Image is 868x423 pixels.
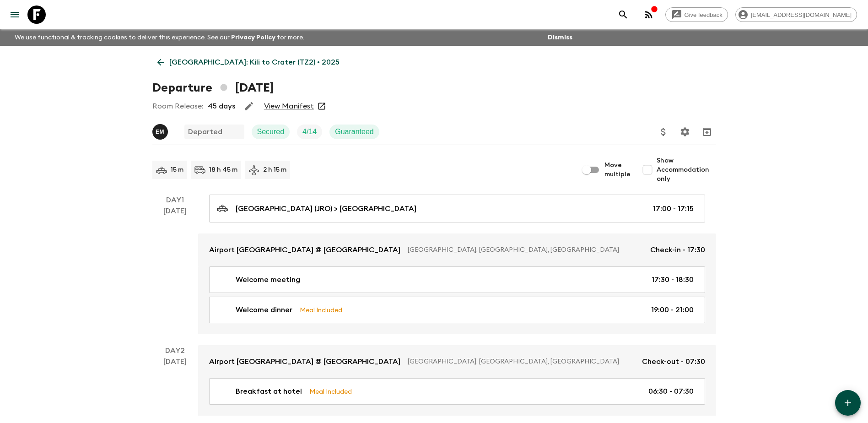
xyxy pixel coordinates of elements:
[236,386,302,397] p: Breakfast at hotel
[209,195,705,222] a: [GEOGRAPHIC_DATA] (JRO) > [GEOGRAPHIC_DATA]17:00 - 17:15
[746,11,857,18] span: [EMAIL_ADDRESS][DOMAIN_NAME]
[171,165,183,174] p: 15 m
[545,31,575,44] button: Dismiss
[264,102,314,111] a: View Manifest
[665,7,728,22] a: Give feedback
[679,11,728,18] span: Give feedback
[209,297,705,323] a: Welcome dinnerMeal Included19:00 - 21:00
[152,53,345,71] a: [GEOGRAPHIC_DATA]: Kili to Crater (TZ2) • 2025
[5,5,24,24] button: menu
[236,203,416,214] p: [GEOGRAPHIC_DATA] (JRO) > [GEOGRAPHIC_DATA]
[653,203,694,214] p: 17:00 - 17:15
[257,126,285,137] p: Secured
[648,386,694,397] p: 06:30 - 07:30
[152,195,198,206] p: Day 1
[198,345,716,378] a: Airport [GEOGRAPHIC_DATA] @ [GEOGRAPHIC_DATA][GEOGRAPHIC_DATA], [GEOGRAPHIC_DATA], [GEOGRAPHIC_DA...
[652,274,694,285] p: 17:30 - 18:30
[236,304,292,315] p: Welcome dinner
[152,79,274,97] h1: Departure [DATE]
[188,126,222,137] p: Departed
[676,123,694,141] button: Settings
[11,29,308,46] p: We use functional & tracking cookies to deliver this experience. See our for more.
[236,274,300,285] p: Welcome meeting
[614,5,632,24] button: search adventures
[209,165,237,174] p: 18 h 45 m
[152,345,198,356] p: Day 2
[735,7,857,22] div: [EMAIL_ADDRESS][DOMAIN_NAME]
[300,305,342,315] p: Meal Included
[698,123,716,141] button: Archive (Completed, Cancelled or Unsynced Departures only)
[152,127,170,134] span: Emanuel Munisi
[302,126,317,137] p: 4 / 14
[650,244,705,255] p: Check-in - 17:30
[651,304,694,315] p: 19:00 - 21:00
[408,245,643,255] p: [GEOGRAPHIC_DATA], [GEOGRAPHIC_DATA], [GEOGRAPHIC_DATA]
[297,125,322,139] div: Trip Fill
[335,126,374,137] p: Guaranteed
[209,244,400,255] p: Airport [GEOGRAPHIC_DATA] @ [GEOGRAPHIC_DATA]
[231,34,275,41] a: Privacy Policy
[209,356,400,367] p: Airport [GEOGRAPHIC_DATA] @ [GEOGRAPHIC_DATA]
[169,57,340,68] p: [GEOGRAPHIC_DATA]: Kili to Crater (TZ2) • 2025
[654,123,673,141] button: Update Price, Early Bird Discount and Costs
[209,378,705,405] a: Breakfast at hotelMeal Included06:30 - 07:30
[408,357,635,366] p: [GEOGRAPHIC_DATA], [GEOGRAPHIC_DATA], [GEOGRAPHIC_DATA]
[657,156,716,184] span: Show Accommodation only
[263,165,286,174] p: 2 h 15 m
[604,161,631,179] span: Move multiple
[252,125,290,139] div: Secured
[208,101,235,112] p: 45 days
[152,101,203,112] p: Room Release:
[209,266,705,293] a: Welcome meeting17:30 - 18:30
[163,206,187,334] div: [DATE]
[198,233,716,266] a: Airport [GEOGRAPHIC_DATA] @ [GEOGRAPHIC_DATA][GEOGRAPHIC_DATA], [GEOGRAPHIC_DATA], [GEOGRAPHIC_DA...
[309,386,352,396] p: Meal Included
[642,356,705,367] p: Check-out - 07:30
